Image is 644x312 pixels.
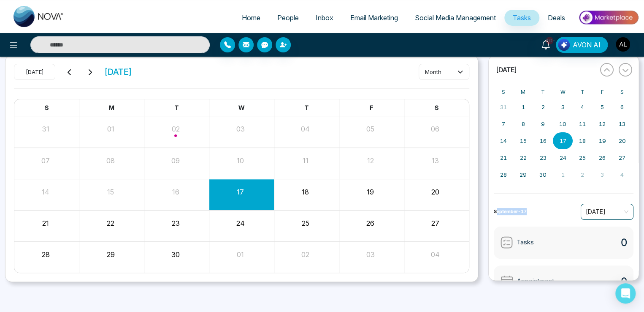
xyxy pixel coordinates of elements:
abbr: September 10, 2025 [559,120,566,127]
abbr: September 1, 2025 [522,104,525,110]
abbr: October 2, 2025 [581,171,584,178]
button: September 13, 2025 [612,115,632,132]
button: September 24, 2025 [553,149,573,166]
button: 03 [236,124,245,134]
button: September 26, 2025 [593,149,612,166]
a: Inbox [307,10,342,26]
button: September 2, 2025 [533,99,553,115]
span: W [238,104,244,111]
button: September 16, 2025 [533,132,553,149]
abbr: September 28, 2025 [500,171,507,178]
button: 15 [107,187,114,197]
span: Home [242,14,260,22]
abbr: September 11, 2025 [579,120,586,127]
a: Social Media Management [406,10,504,26]
button: 20 [431,187,439,197]
span: T [175,104,179,111]
button: [DATE] [494,66,595,74]
button: 26 [366,218,374,228]
button: 01 [237,249,244,260]
button: October 4, 2025 [612,166,632,183]
button: October 2, 2025 [573,166,593,183]
a: People [269,10,307,26]
div: Open Intercom Messenger [615,283,636,304]
abbr: September 8, 2025 [522,120,525,127]
abbr: September 24, 2025 [560,154,566,161]
abbr: Saturday [620,89,624,95]
button: September 23, 2025 [533,149,553,166]
span: Today [586,205,628,218]
button: October 3, 2025 [593,166,612,183]
abbr: September 12, 2025 [599,120,606,127]
img: Appointment [500,275,514,288]
button: 21 [42,218,49,228]
button: 16 [172,187,179,197]
div: Month View [14,99,469,274]
button: September 20, 2025 [612,132,632,149]
button: 27 [431,218,439,228]
button: 25 [302,218,309,228]
button: 14 [42,187,49,197]
abbr: September 14, 2025 [500,137,507,144]
button: 17 [237,187,244,197]
button: September 11, 2025 [573,115,593,132]
span: M [109,104,114,111]
button: 28 [42,249,50,260]
abbr: September 21, 2025 [500,154,507,161]
abbr: Friday [601,89,604,95]
a: 10+ [536,37,556,52]
abbr: September 19, 2025 [599,137,606,144]
span: AVON AI [573,40,601,50]
abbr: October 1, 2025 [561,171,565,178]
button: September 29, 2025 [513,166,533,183]
img: Tasks [500,236,513,249]
span: [DATE] [496,66,517,74]
span: Social Media Management [415,14,496,22]
abbr: September 16, 2025 [540,137,547,144]
abbr: September 27, 2025 [619,154,625,161]
a: Tasks [504,10,539,26]
button: September 4, 2025 [573,99,593,115]
span: People [277,14,299,22]
button: AVON AI [556,37,608,53]
a: Home [233,10,269,26]
button: 11 [303,156,308,166]
button: month [419,64,469,80]
button: September 21, 2025 [494,149,514,166]
abbr: September 13, 2025 [619,120,625,127]
abbr: October 3, 2025 [601,171,604,178]
button: September 22, 2025 [513,149,533,166]
span: T [305,104,308,111]
abbr: September 26, 2025 [599,154,606,161]
button: September 14, 2025 [494,132,514,149]
button: 12 [367,156,373,166]
a: Email Marketing [342,10,406,26]
abbr: September 25, 2025 [579,154,586,161]
abbr: September 3, 2025 [561,104,565,110]
abbr: Sunday [502,89,505,95]
strong: September-17 [494,208,527,214]
button: September 19, 2025 [593,132,612,149]
abbr: Wednesday [560,89,566,95]
button: 01 [107,124,114,134]
abbr: September 18, 2025 [579,137,586,144]
button: September 18, 2025 [573,132,593,149]
abbr: September 23, 2025 [540,154,547,161]
span: 10+ [546,37,553,44]
button: 30 [171,249,180,260]
span: Email Marketing [350,14,398,22]
button: September 17, 2025 [553,132,573,149]
button: 08 [106,156,115,166]
abbr: September 7, 2025 [502,120,505,127]
button: 03 [366,249,374,260]
button: 19 [367,187,374,197]
button: 29 [107,249,115,260]
span: Tasks [513,14,531,22]
button: September 15, 2025 [513,132,533,149]
button: September 25, 2025 [573,149,593,166]
abbr: September 4, 2025 [581,104,584,110]
button: 23 [171,218,179,228]
span: F [370,104,373,111]
span: Appointment [517,276,554,286]
span: Inbox [316,14,333,22]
